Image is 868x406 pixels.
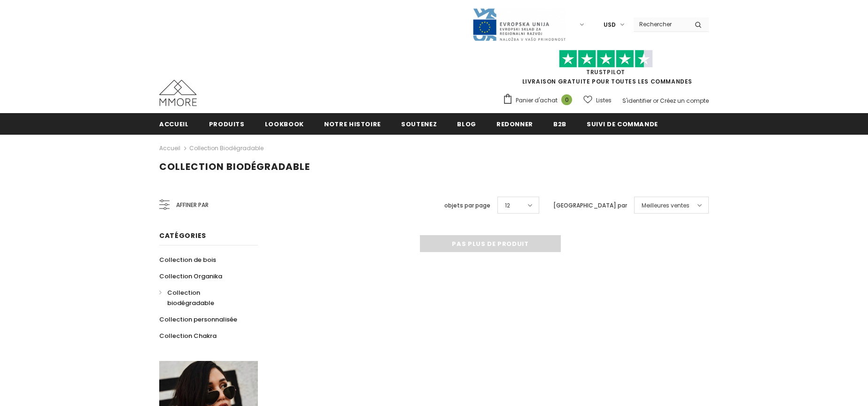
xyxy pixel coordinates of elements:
span: 12 [505,201,510,210]
a: Collection biodégradable [159,284,248,311]
span: or [653,97,659,105]
span: Lookbook [265,120,304,129]
span: Suivi de commande [587,120,658,129]
a: Collection biodégradable [189,144,263,152]
span: Catégories [159,231,206,240]
span: LIVRAISON GRATUITE POUR TOUTES LES COMMANDES [503,54,709,85]
a: Collection Chakra [159,328,217,344]
a: soutenez [401,113,437,134]
img: Javni Razpis [472,8,566,42]
a: Accueil [159,113,189,134]
span: Produits [209,120,245,129]
span: soutenez [401,120,437,129]
img: Cas MMORE [159,80,197,106]
a: Blog [457,113,476,134]
img: Faites confiance aux étoiles pilotes [559,50,653,68]
span: B2B [553,120,566,129]
a: Collection personnalisée [159,311,237,328]
a: Produits [209,113,245,134]
span: Collection Organika [159,272,222,281]
a: Créez un compte [660,97,709,105]
a: Notre histoire [324,113,381,134]
span: Panier d'achat [516,96,558,105]
a: Suivi de commande [587,113,658,134]
span: Affiner par [176,200,209,210]
span: Blog [457,120,476,129]
span: Collection Chakra [159,331,217,340]
span: Accueil [159,120,189,129]
a: Lookbook [265,113,304,134]
a: B2B [553,113,566,134]
a: Listes [583,92,612,108]
span: Collection de bois [159,255,216,264]
a: Accueil [159,143,180,154]
label: [GEOGRAPHIC_DATA] par [553,201,627,210]
a: Collection Organika [159,268,222,284]
span: Collection biodégradable [159,160,310,173]
span: Collection personnalisée [159,315,237,324]
span: Meilleures ventes [642,201,690,210]
a: Javni Razpis [472,20,566,28]
span: USD [604,20,616,30]
span: Listes [596,96,612,105]
span: 0 [561,94,572,105]
label: objets par page [444,201,490,210]
a: S'identifier [622,97,651,105]
input: Search Site [634,17,688,31]
a: Panier d'achat 0 [503,93,577,107]
a: Collection de bois [159,252,216,268]
span: Notre histoire [324,120,381,129]
span: Redonner [496,120,533,129]
a: Redonner [496,113,533,134]
span: Collection biodégradable [167,288,214,307]
a: TrustPilot [586,68,625,76]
